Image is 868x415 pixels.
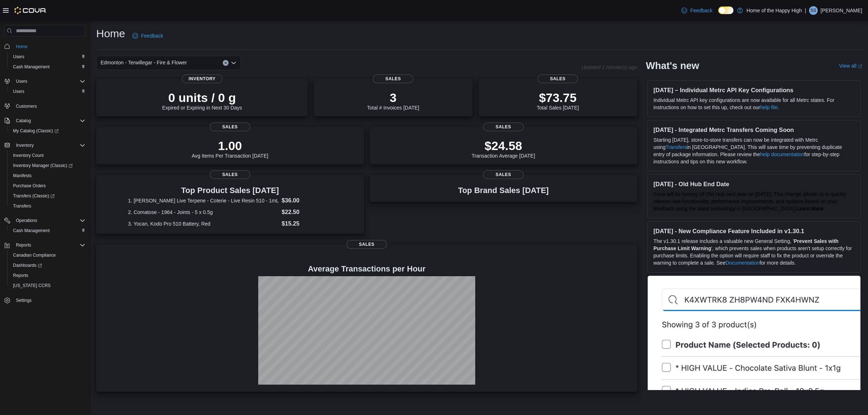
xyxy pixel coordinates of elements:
button: Reports [13,241,34,249]
span: Sales [373,74,413,83]
button: Settings [1,295,88,305]
p: Home of the Happy High [746,6,802,15]
div: Expired or Expiring in Next 30 Days [162,90,242,111]
a: Transfers [665,144,687,150]
button: [US_STATE] CCRS [7,281,88,291]
svg: External link [858,64,862,69]
span: Dashboards [10,261,85,270]
span: Transfers [10,202,85,210]
img: Cova [14,7,47,14]
span: Purchase Orders [10,181,85,190]
button: Home [1,41,88,51]
button: Cash Management [7,226,88,236]
span: Canadian Compliance [10,251,85,260]
h3: [DATE] - Old Hub End Date [654,180,855,188]
span: Transfers (Classic) [13,193,55,199]
button: Users [13,77,30,86]
a: Dashboards [10,261,45,270]
div: Total # Invoices [DATE] [367,90,419,111]
dd: $36.00 [282,196,332,205]
span: Cova will be turning off Old Hub next year on [DATE]. This change allows us to quickly release ne... [654,191,846,211]
span: Users [13,54,24,60]
span: Transfers [13,203,31,209]
a: Inventory Manager (Classic) [10,161,76,170]
button: Cash Management [7,62,88,72]
a: help documentation [760,151,804,157]
span: Cash Management [10,63,85,71]
span: Sales [537,74,578,83]
span: My Catalog (Classic) [10,127,85,135]
span: Sales [346,240,387,249]
span: Sales [210,170,250,179]
span: Inventory [182,74,222,83]
a: Learn More [796,206,824,211]
span: Settings [13,296,85,305]
a: Users [10,52,27,61]
span: Feedback [690,7,712,14]
p: 0 units / 0 g [162,90,242,105]
dt: 1. [PERSON_NAME] Live Terpene - Coterie - Live Resin 510 - 1mL [128,197,279,204]
div: Sajjad Syed [809,6,818,15]
span: Users [10,87,85,96]
button: Catalog [1,116,88,126]
a: Inventory Manager (Classic) [7,161,88,171]
span: Users [13,89,24,94]
a: Feedback [129,29,166,43]
p: 1.00 [192,138,268,153]
a: Cash Management [10,63,52,71]
p: Updated 2 minute(s) ago [582,64,637,70]
button: Inventory Count [7,150,88,161]
button: Purchase Orders [7,181,88,191]
span: Cash Management [10,226,85,235]
span: SS [810,6,816,15]
span: Catalog [13,116,85,125]
span: Operations [16,218,37,223]
a: My Catalog (Classic) [10,127,61,135]
span: Customers [16,103,37,109]
span: Inventory Manager (Classic) [10,161,85,170]
a: Purchase Orders [10,181,49,190]
a: Inventory Count [10,151,47,160]
a: Transfers (Classic) [7,191,88,201]
a: Dashboards [7,260,88,270]
span: Manifests [13,173,31,179]
span: My Catalog (Classic) [13,128,59,134]
a: [US_STATE] CCRS [10,281,54,290]
a: Customers [13,102,40,111]
button: Catalog [13,116,34,125]
span: Inventory [13,141,85,150]
span: Home [13,42,85,51]
span: Users [10,52,85,61]
span: Catalog [16,118,31,124]
button: Transfers [7,201,88,211]
button: Canadian Compliance [7,250,88,260]
button: Clear input [223,60,229,66]
span: Sales [483,123,524,131]
span: Customers [13,102,85,111]
span: Feedback [141,32,163,39]
nav: Complex example [4,38,85,324]
dt: 2. Comatose - 1964 - Joints - 5 x 0.5g [128,209,279,216]
dt: 3. Yocan, Kodo Pro 510 Battery, Red [128,220,279,227]
a: Canadian Compliance [10,251,59,260]
div: Transaction Average [DATE] [472,138,535,159]
button: Inventory [13,141,37,150]
a: Manifests [10,171,34,180]
p: Starting [DATE], store-to-store transfers can now be integrated with Metrc using in [GEOGRAPHIC_D... [654,136,855,165]
span: Operations [13,216,85,225]
h3: Top Product Sales [DATE] [128,186,332,195]
span: Reports [10,271,85,280]
span: Washington CCRS [10,281,85,290]
a: help file [760,104,778,110]
p: $73.75 [537,90,579,105]
h4: Average Transactions per Hour [102,265,631,273]
span: Sales [483,170,524,179]
span: Sales [210,123,250,131]
button: Users [7,86,88,97]
button: Inventory [1,140,88,150]
span: Manifests [10,171,85,180]
h3: [DATE] - Integrated Metrc Transfers Coming Soon [654,126,855,133]
span: Inventory [16,142,34,148]
button: Reports [1,240,88,250]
